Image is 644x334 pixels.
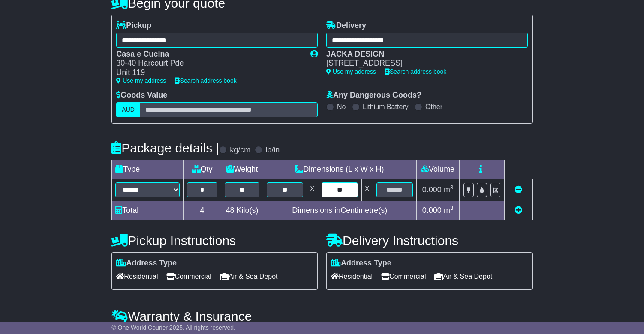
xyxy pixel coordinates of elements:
[220,270,278,283] span: Air & Sea Depot
[363,103,409,111] label: Lithium Battery
[450,184,454,191] sup: 3
[515,206,522,215] a: Add new item
[265,146,280,155] label: lb/in
[112,160,184,179] td: Type
[326,68,376,75] a: Use my address
[166,270,211,283] span: Commercial
[326,50,519,59] div: JACKA DESIGN
[422,206,442,215] span: 0.000
[221,160,263,179] td: Weight
[116,270,158,283] span: Residential
[331,270,373,283] span: Residential
[111,324,235,331] span: © One World Courier 2025. All rights reserved.
[385,68,446,75] a: Search address book
[230,146,250,155] label: kg/cm
[444,206,454,215] span: m
[116,91,167,100] label: Goods Value
[116,21,151,30] label: Pickup
[422,185,442,194] span: 0.000
[116,59,302,68] div: 30-40 Harcourt Pde
[326,233,533,248] h4: Delivery Instructions
[116,259,177,268] label: Address Type
[263,201,416,220] td: Dimensions in Centimetre(s)
[307,179,318,201] td: x
[326,91,421,100] label: Any Dangerous Goods?
[444,185,454,194] span: m
[263,160,416,179] td: Dimensions (L x W x H)
[175,77,236,84] a: Search address book
[331,259,391,268] label: Address Type
[434,270,492,283] span: Air & Sea Depot
[111,233,318,248] h4: Pickup Instructions
[416,160,459,179] td: Volume
[116,50,302,59] div: Casa e Cucina
[226,206,234,215] span: 48
[515,185,522,194] a: Remove this item
[337,103,346,111] label: No
[450,205,454,211] sup: 3
[111,309,532,323] h4: Warranty & Insurance
[425,103,442,111] label: Other
[361,179,373,201] td: x
[116,77,166,84] a: Use my address
[221,201,263,220] td: Kilo(s)
[111,141,219,155] h4: Package details |
[116,102,140,117] label: AUD
[326,59,519,68] div: [STREET_ADDRESS]
[184,201,221,220] td: 4
[184,160,221,179] td: Qty
[116,68,302,78] div: Unit 119
[326,21,366,30] label: Delivery
[112,201,184,220] td: Total
[381,270,426,283] span: Commercial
